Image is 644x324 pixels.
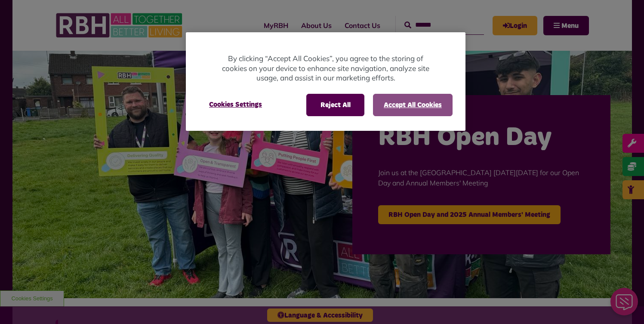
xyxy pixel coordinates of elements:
div: Privacy [186,32,465,131]
div: Close Web Assistant [5,3,33,30]
button: Accept All Cookies [373,94,453,116]
button: Reject All [306,94,364,116]
button: Cookies Settings [199,94,272,115]
div: Cookie banner [186,32,465,131]
p: By clicking “Accept All Cookies”, you agree to the storing of cookies on your device to enhance s... [220,54,431,83]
